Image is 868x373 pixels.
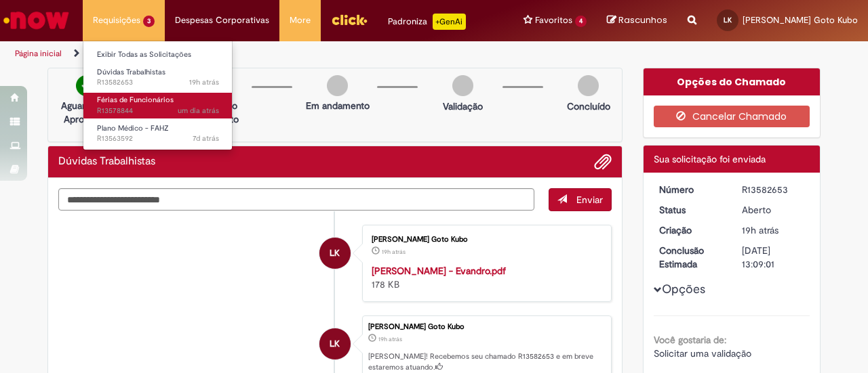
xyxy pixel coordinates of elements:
div: [DATE] 13:09:01 [742,244,805,271]
img: img-circle-grey.png [452,75,473,96]
img: img-circle-grey.png [578,75,599,96]
div: Opções do Chamado [644,68,821,95]
time: 30/09/2025 16:08:57 [742,224,778,236]
h2: Dúvidas Trabalhistas Histórico de tíquete [58,156,155,168]
span: R13582653 [97,77,219,88]
span: LK [330,237,340,269]
span: Sua solicitação foi enviada [654,153,766,165]
textarea: Digite sua mensagem aqui... [58,188,534,211]
b: Você gostaria de: [654,334,726,346]
p: Concluído [567,100,610,113]
dt: Conclusão Estimada [649,244,732,271]
p: Aguardando Aprovação [54,99,119,126]
a: Aberto R13563592 : Plano Médico - FAHZ [83,121,233,146]
img: img-circle-grey.png [327,75,348,96]
p: Em andamento [306,99,370,112]
span: Rascunhos [618,14,667,26]
span: um dia atrás [178,106,219,116]
span: LK [724,16,732,24]
dt: Criação [649,223,732,237]
span: 3 [143,16,155,27]
div: Laura Missae Goto Kubo [319,328,351,359]
a: Rascunhos [607,14,667,27]
ul: Trilhas de página [10,41,568,66]
a: Aberto R13582653 : Dúvidas Trabalhistas [83,65,233,90]
button: Cancelar Chamado [654,106,810,127]
p: Validação [443,100,483,113]
span: 7d atrás [193,133,219,144]
div: Laura Missae Goto Kubo [319,238,351,269]
span: 4 [575,16,587,27]
span: Plano Médico - FAHZ [97,123,169,133]
span: 19h atrás [382,248,406,256]
time: 30/09/2025 16:08:57 [378,335,402,343]
div: R13582653 [742,183,805,196]
span: Solicitar uma validação [654,347,751,359]
div: 30/09/2025 16:08:57 [742,223,805,237]
span: Férias de Funcionários [97,95,174,105]
p: +GenAi [433,14,466,30]
div: [PERSON_NAME] Goto Kubo [368,323,604,331]
div: 178 KB [372,264,597,291]
time: 30/09/2025 16:08:12 [382,248,406,256]
time: 24/09/2025 15:18:48 [193,133,219,144]
div: Padroniza [388,14,466,30]
img: ServiceNow [1,7,71,34]
img: check-circle-green.png [76,75,97,96]
div: Aberto [742,203,805,217]
span: Despesas Corporativas [175,14,269,27]
button: Enviar [549,188,612,211]
ul: Requisições [83,41,233,150]
span: Requisições [93,14,140,27]
span: 19h atrás [189,77,219,87]
span: 19h atrás [378,335,402,343]
span: R13563592 [97,133,219,144]
p: [PERSON_NAME]! Recebemos seu chamado R13582653 e em breve estaremos atuando. [368,351,604,372]
time: 30/09/2025 16:08:58 [189,77,219,87]
span: [PERSON_NAME] Goto Kubo [743,14,858,26]
dt: Número [649,183,732,196]
span: Favoritos [535,14,572,27]
span: R13578844 [97,106,219,116]
img: click_logo_yellow_360x200.png [331,9,368,30]
span: 19h atrás [742,224,778,236]
span: More [290,14,311,27]
a: Página inicial [15,48,62,59]
a: [PERSON_NAME] - Evandro.pdf [372,265,506,277]
span: LK [330,328,340,360]
button: Adicionar anexos [594,153,612,171]
dt: Status [649,203,732,217]
span: Enviar [576,194,603,206]
span: Dúvidas Trabalhistas [97,67,165,77]
div: [PERSON_NAME] Goto Kubo [372,236,597,244]
a: Aberto R13578844 : Férias de Funcionários [83,93,233,118]
a: Exibir Todas as Solicitações [83,47,233,62]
